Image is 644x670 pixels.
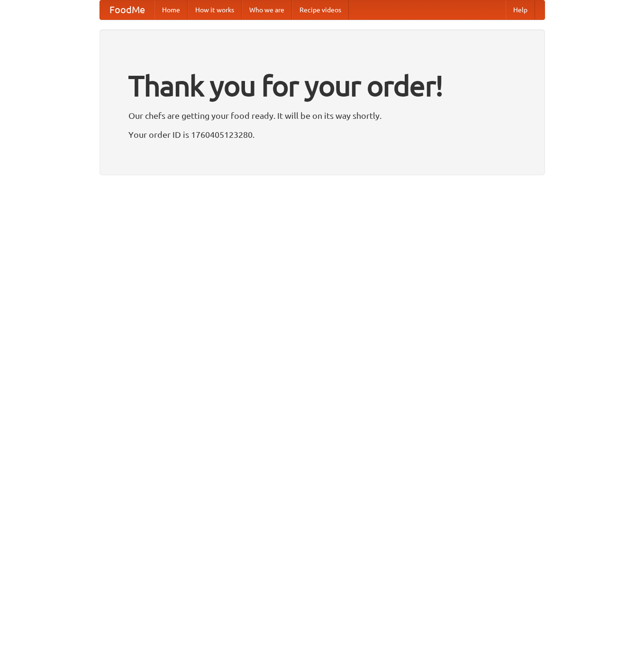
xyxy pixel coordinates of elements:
a: Recipe videos [292,0,349,19]
a: Help [506,0,535,19]
p: Your order ID is 1760405123280. [128,127,516,142]
p: Our chefs are getting your food ready. It will be on its way shortly. [128,108,516,123]
a: FoodMe [100,0,154,19]
a: How it works [188,0,242,19]
a: Who we are [242,0,292,19]
a: Home [154,0,188,19]
h1: Thank you for your order! [128,63,516,108]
